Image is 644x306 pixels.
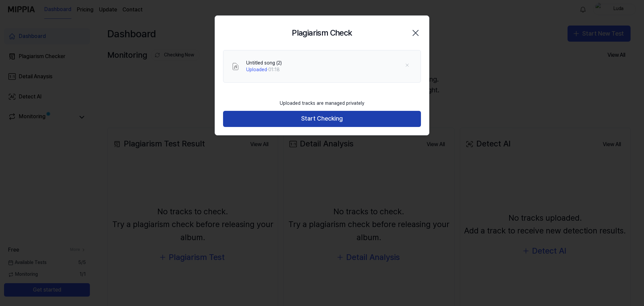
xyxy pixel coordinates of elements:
[246,67,282,73] div: · 01:18
[231,62,239,71] img: File Select
[223,111,421,127] button: Start Checking
[292,27,352,39] h2: Plagiarism Check
[276,96,368,111] div: Uploaded tracks are managed privately
[246,60,282,67] div: Untitled song (2)
[246,67,267,72] span: Uploaded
